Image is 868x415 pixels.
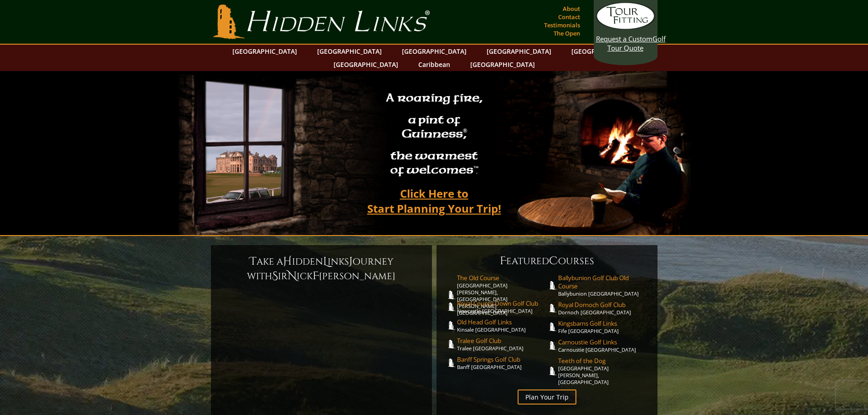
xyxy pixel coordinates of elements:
[500,254,506,268] span: F
[558,338,648,353] a: Carnoustie Golf LinksCarnoustie [GEOGRAPHIC_DATA]
[558,301,648,316] a: Royal Dornoch Golf ClubDornoch [GEOGRAPHIC_DATA]
[397,45,471,58] a: [GEOGRAPHIC_DATA]
[457,337,547,352] a: Tralee Golf ClubTralee [GEOGRAPHIC_DATA]
[323,254,328,269] span: L
[466,58,539,71] a: [GEOGRAPHIC_DATA]
[457,355,547,364] span: Banff Springs Golf Club
[288,269,297,283] span: N
[558,319,648,334] a: Kingsbarns Golf LinksFife [GEOGRAPHIC_DATA]
[558,357,648,385] a: Teeth of the Dog[GEOGRAPHIC_DATA][PERSON_NAME], [GEOGRAPHIC_DATA]
[558,319,648,328] span: Kingsbarns Golf Links
[380,87,488,183] h2: A roaring fire, a pint of Guinness , the warmest of welcomes™.
[349,254,353,269] span: J
[567,45,641,58] a: [GEOGRAPHIC_DATA]
[457,337,547,345] span: Tralee Golf Club
[457,318,547,326] span: Old Head Golf Links
[329,58,403,71] a: [GEOGRAPHIC_DATA]
[542,19,582,31] a: Testimonials
[228,45,302,58] a: [GEOGRAPHIC_DATA]
[457,299,547,314] a: Royal County Down Golf ClubNewcastle [GEOGRAPHIC_DATA]
[457,274,547,282] span: The Old Course
[283,254,292,269] span: H
[446,254,648,268] h6: eatured ourses
[414,58,455,71] a: Caribbean
[596,2,655,52] a: Request a CustomGolf Tour Quote
[558,301,648,309] span: Royal Dornoch Golf Club
[596,34,652,43] span: Request a Custom
[558,338,648,346] span: Carnoustie Golf Links
[457,355,547,370] a: Banff Springs Golf ClubBanff [GEOGRAPHIC_DATA]
[313,269,319,283] span: F
[457,274,547,316] a: The Old Course[GEOGRAPHIC_DATA][PERSON_NAME], [GEOGRAPHIC_DATA][PERSON_NAME] [GEOGRAPHIC_DATA]
[560,2,582,15] a: About
[358,183,510,219] a: Click Here toStart Planning Your Trip!
[558,274,648,290] span: Ballybunion Golf Club Old Course
[220,254,423,283] h6: ake a idden inks ourney with ir ick [PERSON_NAME]
[551,27,582,40] a: The Open
[556,10,582,23] a: Contact
[558,274,648,297] a: Ballybunion Golf Club Old CourseBallybunion [GEOGRAPHIC_DATA]
[482,45,556,58] a: [GEOGRAPHIC_DATA]
[272,269,278,283] span: S
[549,254,558,268] span: C
[313,45,386,58] a: [GEOGRAPHIC_DATA]
[518,389,576,405] a: Plan Your Trip
[250,254,257,269] span: T
[558,357,648,365] span: Teeth of the Dog
[457,318,547,333] a: Old Head Golf LinksKinsale [GEOGRAPHIC_DATA]
[457,299,547,307] span: Royal County Down Golf Club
